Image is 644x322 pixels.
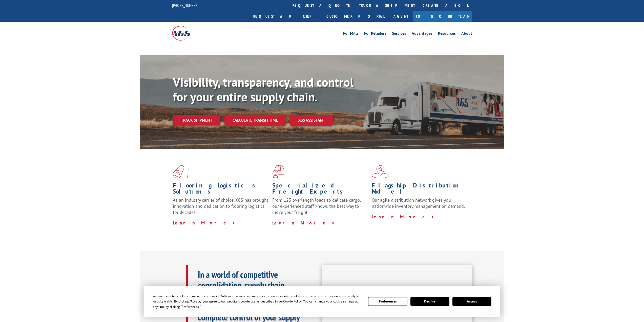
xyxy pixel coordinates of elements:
a: XGS ASSISTANT [290,115,333,126]
div: We use essential cookies to make our site work. With your consent, we may also use non-essential ... [153,293,362,309]
button: Preferences [368,297,407,306]
a: For Retailers [364,31,386,37]
button: Decline [410,297,449,306]
h1: Specialized Freight Experts [272,182,368,197]
a: Learn More > [272,220,335,226]
img: xgs-icon-focused-on-flooring-red [272,165,284,178]
b: Visibility, transparency, and control for your entire supply chain. [173,74,354,105]
a: Calculate transit time [224,115,286,126]
a: Learn More > [173,220,236,226]
span: Cookie Policy [283,299,302,304]
h1: Flagship Distribution Model [372,182,467,197]
span: Preferences [182,305,199,309]
img: xgs-icon-flagship-distribution-model-red [372,165,389,178]
div: Cookie Consent Prompt [144,286,500,317]
a: Learn More > [372,214,435,220]
a: Track shipment [173,115,220,125]
img: xgs-icon-total-supply-chain-intelligence-red [173,165,189,178]
button: Accept [452,297,491,306]
a: About [461,31,472,37]
span: As an industry carrier of choice, XGS has brought innovation and dedication to flooring logistics... [173,197,268,215]
span: Our agile distribution network gives you nationwide inventory management on demand. [372,197,465,209]
a: Advantages [412,31,432,37]
a: [PHONE_NUMBER] [172,3,198,8]
a: For Mills [343,31,359,37]
p: From 123 overlength loads to delicate cargo, our experienced staff knows the best way to move you... [272,197,368,220]
a: Customer Portal [323,11,388,22]
a: Resources [438,31,456,37]
a: Services [392,31,406,37]
a: Request a pickup [250,11,323,22]
a: Join Our Team [413,11,472,22]
h1: Flooring Logistics Solutions [173,182,268,197]
a: Agent [388,11,413,22]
